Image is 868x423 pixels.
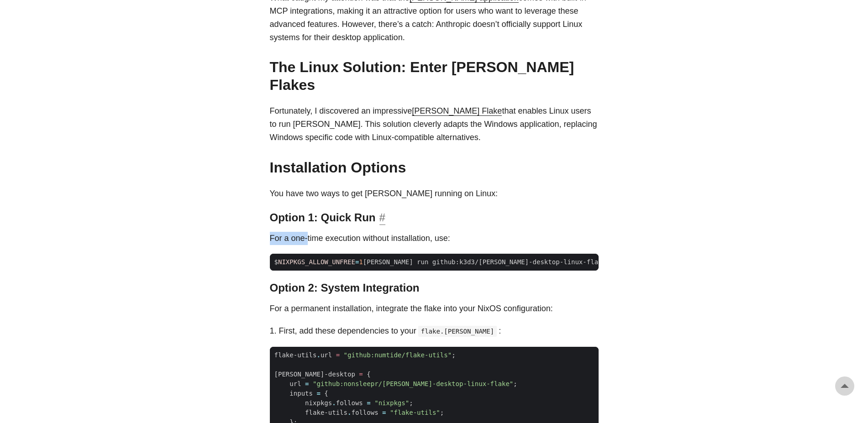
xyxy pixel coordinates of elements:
span: = [355,258,359,266]
a: go to top [835,376,854,396]
code: flake.[PERSON_NAME] [418,326,497,337]
span: "flake-utils" [390,409,440,416]
span: 1 [359,258,363,266]
span: = [382,409,386,416]
span: ; [409,399,413,407]
p: Fortunately, I discovered an impressive that enables Linux users to run [PERSON_NAME]. This solut... [270,104,599,144]
span: = [359,371,363,378]
span: NIXPKGS_ALLOW_UNFREE [278,258,355,266]
span: "github:numtide/flake-utils" [344,351,452,359]
span: ; [452,351,455,359]
span: = [367,399,370,407]
span: . [332,399,336,407]
span: flake-utils [305,409,347,416]
span: url [321,351,332,359]
p: You have two ways to get [PERSON_NAME] running on Linux: [270,187,599,200]
p: For a one-time execution without installation, use: [270,232,599,245]
span: flake-utils [274,351,317,359]
span: = [305,380,309,387]
span: { [324,390,328,397]
span: follows [336,399,363,407]
span: "github:nonsleepr/[PERSON_NAME]-desktop-linux-flake" [313,380,513,387]
span: = [336,351,340,359]
span: . [316,351,320,359]
span: "nixpkgs" [374,399,409,407]
p: For a permanent installation, integrate the flake into your NixOS configuration: [270,302,599,315]
h2: The Linux Solution: Enter [PERSON_NAME] Flakes [270,58,599,94]
span: $ [PERSON_NAME] run github:k3d3/[PERSON_NAME]-desktop-linux-flake --impure [270,257,646,267]
h3: Option 2: System Integration [270,282,599,295]
span: inputs [289,390,313,397]
span: nixpkgs [305,399,332,407]
h3: Option 1: Quick Run [270,211,599,225]
a: # [379,211,385,225]
li: First, add these dependencies to your : [279,324,599,338]
span: url [289,380,301,387]
span: = [316,390,320,397]
span: follows [351,409,378,416]
span: ; [513,380,517,387]
h2: Installation Options [270,159,599,176]
span: ; [440,409,444,416]
span: . [347,409,351,416]
a: [PERSON_NAME] Flake [412,106,502,115]
span: { [367,371,370,378]
span: [PERSON_NAME]-desktop [274,371,355,378]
